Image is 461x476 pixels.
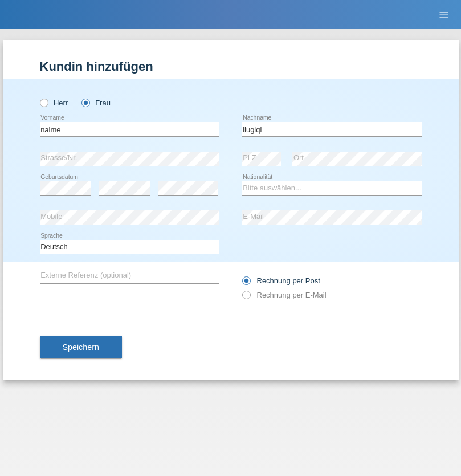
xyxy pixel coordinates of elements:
input: Frau [81,99,89,106]
input: Rechnung per Post [242,276,250,291]
span: Speichern [63,343,99,352]
i: menu [438,9,450,21]
label: Rechnung per Post [242,276,320,285]
a: menu [433,11,455,18]
label: Herr [40,99,68,107]
input: Rechnung per E-Mail [242,291,250,305]
button: Speichern [40,336,122,358]
h1: Kundin hinzufügen [40,59,422,74]
input: Herr [40,99,47,106]
label: Frau [81,99,111,107]
label: Rechnung per E-Mail [242,291,327,299]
